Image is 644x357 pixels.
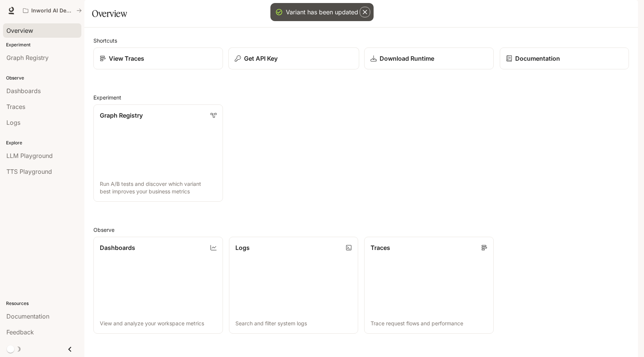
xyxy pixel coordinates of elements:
p: Dashboards [100,243,135,252]
a: Graph RegistryRun A/B tests and discover which variant best improves your business metrics [93,104,223,202]
p: Trace request flows and performance [371,320,487,327]
p: View Traces [109,54,144,63]
p: Logs [235,243,250,252]
p: Download Runtime [380,54,434,63]
h1: Overview [92,6,127,21]
a: TracesTrace request flows and performance [364,237,494,334]
p: Run A/B tests and discover which variant best improves your business metrics [100,180,217,195]
p: Documentation [515,54,560,63]
h2: Experiment [93,93,629,101]
h2: Shortcuts [93,37,629,44]
p: Inworld AI Demos [31,8,73,14]
a: Documentation [500,47,629,69]
p: Traces [371,243,390,252]
p: Search and filter system logs [235,320,352,327]
a: DashboardsView and analyze your workspace metrics [93,237,223,334]
a: View Traces [93,47,223,69]
h2: Observe [93,226,629,234]
button: All workspaces [20,3,85,18]
div: Variant has been updated [286,8,358,17]
button: Get API Key [228,47,359,70]
a: LogsSearch and filter system logs [229,237,359,334]
p: View and analyze your workspace metrics [100,320,217,327]
p: Get API Key [244,54,278,63]
a: Download Runtime [364,47,494,69]
p: Graph Registry [100,111,143,120]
